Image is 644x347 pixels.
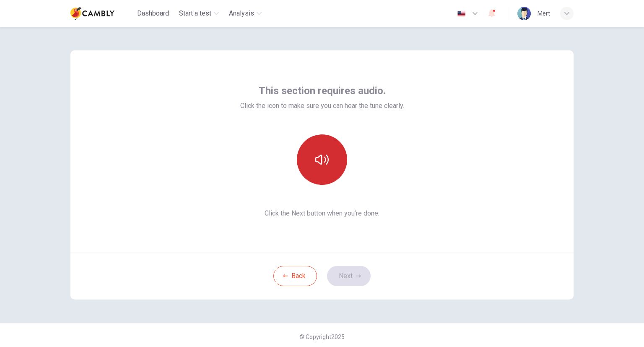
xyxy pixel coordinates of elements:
[134,6,172,21] button: Dashboard
[240,208,404,218] span: Click the Next button when you’re done.
[176,6,222,21] button: Start a test
[299,334,345,340] span: © Copyright 2025
[456,11,467,17] img: en
[538,8,550,18] div: Mert
[259,84,386,97] span: This section requires audio.
[179,8,211,18] span: Start a test
[137,8,169,18] span: Dashboard
[517,7,531,20] img: Profile picture
[229,8,254,18] span: Analysis
[226,6,265,21] button: Analysis
[70,5,134,22] a: Cambly logo
[273,266,317,286] button: Back
[70,5,114,22] img: Cambly logo
[240,101,404,111] span: Click the icon to make sure you can hear the tune clearly.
